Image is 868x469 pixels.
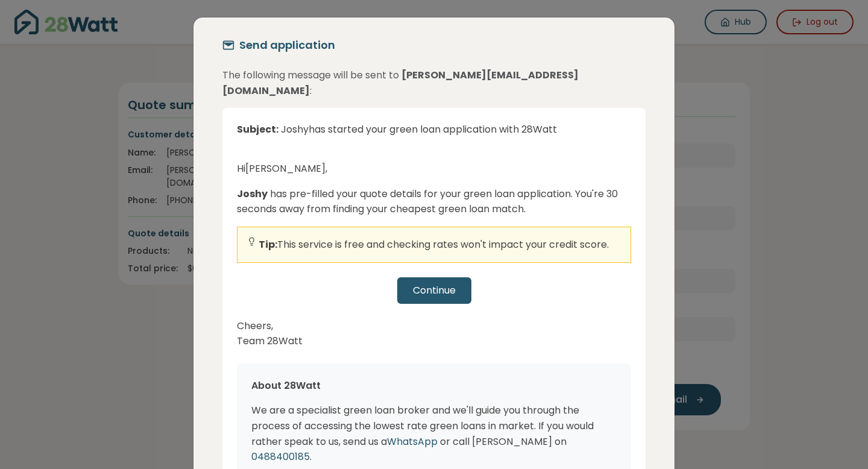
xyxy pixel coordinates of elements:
[237,318,631,349] p: Cheers, Team 28Watt
[237,187,268,201] strong: Joshy
[222,68,579,98] strong: [PERSON_NAME][EMAIL_ADDRESS][DOMAIN_NAME]
[237,122,631,151] div: Joshy has started your green loan application with 28Watt
[237,186,631,217] p: has pre-filled your quote details for your green loan application. You're 30 seconds away from fi...
[251,403,617,464] p: We are a specialist green loan broker and we'll guide you through the process of accessing the lo...
[259,237,609,253] p: This service is free and checking rates won't impact your credit score.
[259,238,277,251] strong: Tip:
[251,379,321,392] span: About 28Watt
[237,122,278,136] strong: Subject:
[387,435,438,449] span: WhatsApp
[237,161,631,177] p: Hi [PERSON_NAME] ,
[222,68,646,98] p: The following message will be sent to :
[239,37,335,53] h5: Send application
[251,450,310,464] span: 0488400185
